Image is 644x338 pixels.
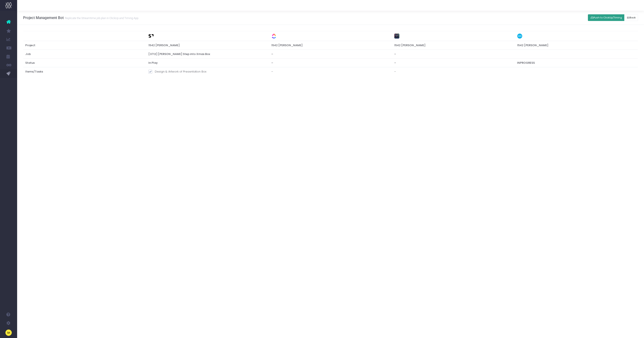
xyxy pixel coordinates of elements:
button: Back [624,14,638,21]
th: Project [23,41,146,50]
button: Push to ClickUp/Timing [588,14,624,21]
h3: Project Management Bot [23,16,139,20]
label: Design & Artwork of Presentation Box [148,70,206,74]
span: [3712] [PERSON_NAME] Step into Xmas Box [148,52,210,56]
span: 1542 [PERSON_NAME] [271,43,303,47]
span: 1542 [PERSON_NAME] [148,43,180,47]
th: – [392,58,515,67]
th: – [269,58,392,67]
img: xero-color.png [517,33,522,39]
td: – [269,67,392,78]
img: streamtime_fav.png [148,33,154,39]
img: clickup-color.png [271,33,277,39]
td: – [392,67,515,78]
img: images/default_profile_image.png [5,329,12,336]
th: INPROGRESS [515,58,638,67]
th: Status [23,58,146,67]
img: timing-color.png [394,33,400,39]
th: In Play [146,58,269,67]
div: Small button group [588,13,638,22]
th: – [269,50,392,58]
span: 1542 [PERSON_NAME] [394,43,425,47]
th: Items/Tasks [23,67,146,78]
span: 1542 [PERSON_NAME] [517,43,548,47]
small: Replicate the Streamtime job plan in ClickUp and Timing App. [64,16,139,20]
th: Job [23,50,146,58]
th: – [392,50,515,58]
